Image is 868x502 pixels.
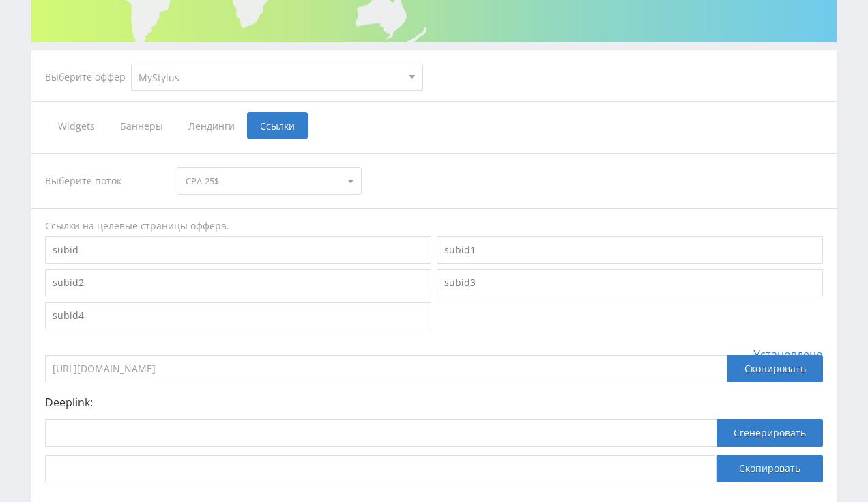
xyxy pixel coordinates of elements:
span: Ссылки [247,112,308,139]
span: CPA-25$ [186,168,340,194]
div: Ссылки на целевые страницы оффера. [45,219,823,233]
input: subid2 [45,269,431,296]
input: subid3 [437,269,823,296]
div: Скопировать [727,355,823,382]
span: Установлено [753,348,823,361]
button: Сгенерировать [717,419,823,447]
button: Скопировать [717,455,823,482]
p: Deeplink: [45,396,823,408]
span: Widgets [45,112,107,139]
input: subid [45,236,431,264]
input: subid1 [437,236,823,264]
div: Выберите оффер [45,72,131,83]
span: Лендинги [175,112,247,139]
input: subid4 [45,302,431,329]
div: Выберите поток [45,167,164,195]
span: Баннеры [107,112,175,139]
